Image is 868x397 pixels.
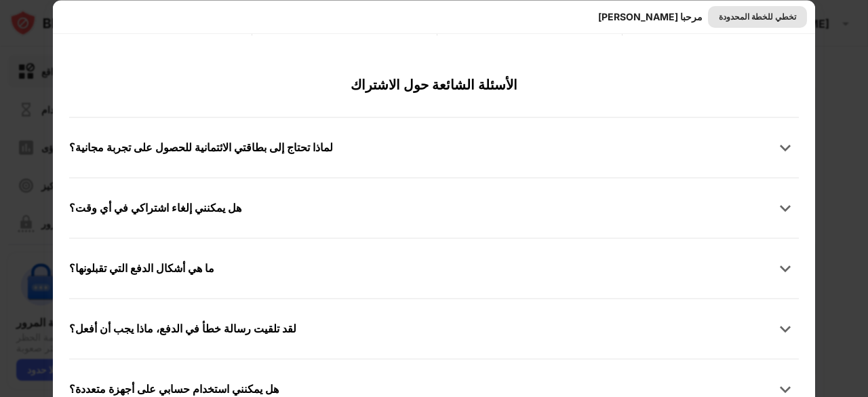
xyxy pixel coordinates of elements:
font: هل يمكنني إلغاء اشتراكي في أي وقت؟ [69,201,241,214]
font: لماذا تحتاج إلى بطاقتي الائتمانية للحصول على تجربة مجانية؟ [69,140,333,154]
font: ما هي أشكال الدفع التي تقبلونها؟ [69,261,214,275]
font: هل يمكنني استخدام حسابي على أجهزة متعددة؟ [69,382,279,396]
font: تخطي للخطة المحدودة [719,11,796,21]
font: الأسئلة الشائعة حول الاشتراك [351,76,517,92]
font: مرحبا [PERSON_NAME] [598,10,703,22]
font: لقد تلقيت رسالة خطأ في الدفع، ماذا يجب أن أفعل؟ [69,322,296,335]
